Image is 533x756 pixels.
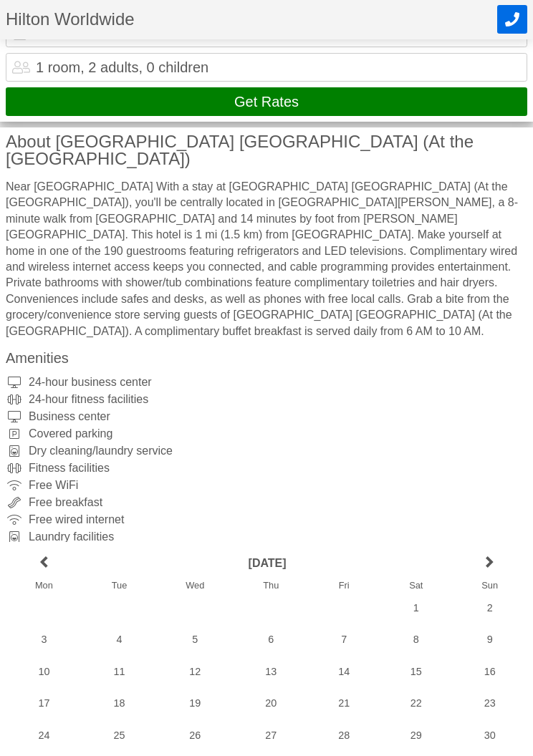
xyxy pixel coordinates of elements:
[380,582,452,591] div: Sat
[82,626,156,654] div: 4
[234,626,308,654] div: 6
[156,722,234,750] div: 26
[36,61,208,75] div: 1 room, 2 adults, 0 children
[6,412,527,423] div: Business center
[6,463,527,475] div: Fitness facilities
[6,394,527,406] div: 24-hour fitness facilities
[6,11,497,29] h1: Hilton Worldwide
[308,689,380,718] div: 21
[452,722,527,750] div: 30
[82,582,156,591] div: Tue
[234,722,308,750] div: 27
[156,582,234,591] div: Wed
[380,658,452,687] div: 15
[6,722,82,750] div: 24
[6,626,82,654] div: 3
[308,582,380,591] div: Fri
[452,594,527,623] div: 2
[82,553,453,576] header: [DATE]
[6,352,527,366] h3: Amenities
[380,626,452,654] div: 8
[380,689,452,718] div: 22
[6,180,527,340] div: Near [GEOGRAPHIC_DATA] With a stay at [GEOGRAPHIC_DATA] [GEOGRAPHIC_DATA] (At the [GEOGRAPHIC_DAT...
[156,626,234,654] div: 5
[6,582,82,591] div: Mon
[6,377,527,389] div: 24-hour business center
[82,722,156,750] div: 25
[234,582,308,591] div: Thu
[6,134,527,168] h3: About [GEOGRAPHIC_DATA] [GEOGRAPHIC_DATA] (At the [GEOGRAPHIC_DATA])
[6,88,527,117] button: Get Rates
[452,689,527,718] div: 23
[308,658,380,687] div: 14
[308,722,380,750] div: 28
[82,689,156,718] div: 18
[6,532,527,543] div: Laundry facilities
[452,582,527,591] div: Sun
[308,626,380,654] div: 7
[380,594,452,623] div: 1
[6,689,82,718] div: 17
[452,548,527,579] a: next month
[6,429,527,440] div: Covered parking
[452,626,527,654] div: 9
[380,722,452,750] div: 29
[6,658,82,687] div: 10
[6,548,82,579] a: previous month
[452,658,527,687] div: 16
[6,515,527,526] div: Free wired internet
[6,498,527,509] div: Free breakfast
[156,689,234,718] div: 19
[6,480,527,492] div: Free WiFi
[6,446,527,457] div: Dry cleaning/laundry service
[82,658,156,687] div: 11
[234,658,308,687] div: 13
[156,658,234,687] div: 12
[497,6,527,34] button: Call
[234,689,308,718] div: 20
